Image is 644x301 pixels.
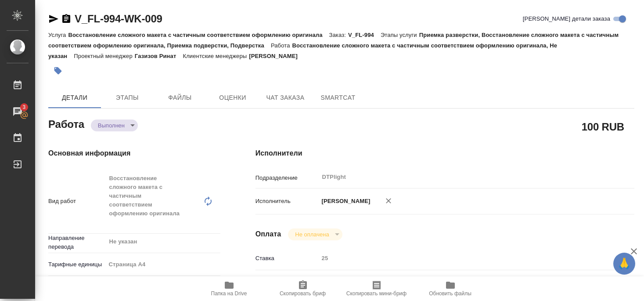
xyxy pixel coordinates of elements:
div: Выполнен [288,228,342,240]
button: Добавить тэг [48,61,68,80]
p: Восстановление сложного макета с частичным соответствием оформлению оригинала [68,32,329,38]
input: Пустое поле [319,252,603,265]
span: SmartCat [317,92,359,103]
h2: Работа [48,116,84,131]
p: [PERSON_NAME] [319,197,371,206]
span: Скопировать бриф [280,290,326,297]
p: Восстановление сложного макета с частичным соответствием оформлению оригинала, Не указан [48,42,557,59]
p: Клиентские менеджеры [183,53,249,59]
span: Чат заказа [264,92,306,103]
span: Детали [54,92,96,103]
a: 3 [2,101,33,123]
span: Папка на Drive [211,290,247,297]
span: Скопировать мини-бриф [346,290,407,297]
button: Выполнен [95,122,127,129]
span: Файлы [159,92,201,103]
p: Проектный менеджер [74,53,134,59]
span: Этапы [106,92,148,103]
button: Скопировать ссылку [61,14,72,24]
button: Удалить исполнителя [379,191,398,210]
button: Не оплачена [292,231,331,238]
h4: Основная информация [48,148,220,159]
span: Оценки [212,92,254,103]
button: Папка на Drive [192,276,266,301]
div: Страница А4 [106,257,220,272]
p: Направление перевода [48,234,106,251]
p: Ставка [255,254,319,263]
p: Исполнитель [255,197,319,206]
p: Услуга [48,32,68,38]
span: Обновить файлы [429,290,471,297]
span: 🙏 [617,254,632,273]
p: Заказ: [329,32,348,38]
a: V_FL-994-WK-009 [75,13,162,25]
button: 🙏 [613,253,635,275]
button: Скопировать бриф [266,276,340,301]
div: Выполнен [91,120,138,131]
h4: Исполнители [255,148,634,159]
div: RUB [319,274,603,289]
p: Этапы услуги [381,32,419,38]
button: Скопировать мини-бриф [340,276,414,301]
h4: Оплата [255,229,281,239]
span: [PERSON_NAME] детали заказа [523,15,610,23]
p: [PERSON_NAME] [249,53,304,59]
span: 3 [17,103,31,112]
p: Тарифные единицы [48,260,106,269]
p: Газизов Ринат [135,53,183,59]
p: Вид работ [48,197,106,206]
h2: 100 RUB [582,119,624,134]
button: Обновить файлы [414,276,487,301]
p: Работа [271,42,292,49]
button: Скопировать ссылку для ЯМессенджера [48,14,59,24]
p: Подразделение [255,174,319,182]
p: V_FL-994 [348,32,381,38]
